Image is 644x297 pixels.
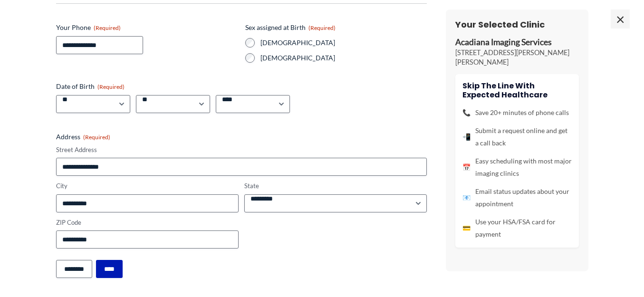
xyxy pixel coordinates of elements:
[56,23,238,32] label: Your Phone
[94,24,121,31] span: (Required)
[56,218,239,227] label: ZIP Code
[244,182,427,191] label: State
[462,106,572,119] li: Save 20+ minutes of phone calls
[83,134,110,141] span: (Required)
[56,82,125,91] legend: Date of Birth
[462,192,471,204] span: 📧
[455,19,579,30] h3: Your Selected Clinic
[56,145,427,154] label: Street Address
[56,132,110,142] legend: Address
[462,185,572,210] li: Email status updates about your appointment
[462,155,572,180] li: Easy scheduling with most major imaging clinics
[56,182,239,191] label: City
[455,48,579,67] p: [STREET_ADDRESS][PERSON_NAME][PERSON_NAME]
[308,24,336,31] span: (Required)
[462,106,471,119] span: 📞
[97,83,125,90] span: (Required)
[455,37,579,48] p: Acadiana Imaging Services
[462,81,572,99] h4: Skip the line with Expected Healthcare
[611,10,630,29] span: ×
[462,216,572,240] li: Use your HSA/FSA card for payment
[245,23,336,32] legend: Sex assigned at Birth
[260,53,427,63] label: [DEMOGRAPHIC_DATA]
[462,222,471,234] span: 💳
[462,131,471,143] span: 📲
[260,38,427,48] label: [DEMOGRAPHIC_DATA]
[462,161,471,173] span: 📅
[462,125,572,149] li: Submit a request online and get a call back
